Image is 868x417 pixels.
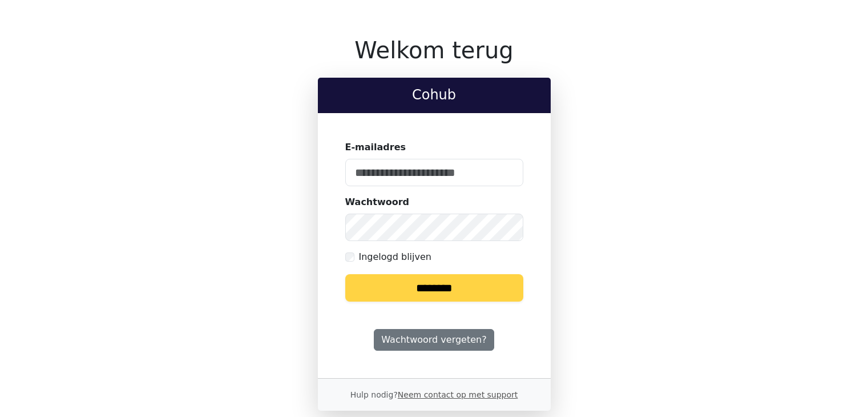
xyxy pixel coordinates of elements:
label: Wachtwoord [345,195,410,209]
small: Hulp nodig? [350,390,518,399]
label: E-mailadres [345,141,406,154]
label: Ingelogd blijven [359,250,431,264]
h2: Cohub [327,87,542,103]
a: Neem contact op met support [398,390,518,399]
h1: Welkom terug [318,37,551,64]
a: Wachtwoord vergeten? [374,329,494,351]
